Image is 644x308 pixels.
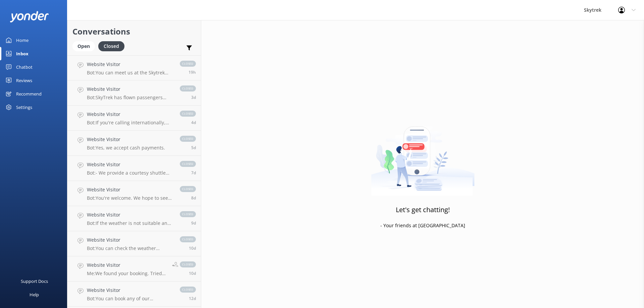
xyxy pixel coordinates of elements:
div: Inbox [16,47,29,60]
div: Help [30,288,39,301]
h4: Website Visitor [87,161,173,168]
p: - Your friends at [GEOGRAPHIC_DATA] [380,222,465,229]
img: yonder-white-logo.png [10,11,49,22]
span: 02:01pm 31-Jul-2025 (UTC +12:00) Pacific/Auckland [189,270,196,276]
p: Bot: You're welcome. We hope to see you at [GEOGRAPHIC_DATA] soon! [87,195,173,201]
p: Bot: You can check the weather forecast for our operations on our website. The Southern Lakes Mou... [87,245,173,251]
div: Chatbot [16,60,33,74]
span: closed [180,85,196,91]
span: closed [180,61,196,67]
span: 11:49am 01-Aug-2025 (UTC +12:00) Pacific/Auckland [189,245,196,251]
p: Bot: You can meet us at the Skytrek office inside the ZipTrek store at [STREET_ADDRESS]. Alternat... [87,70,173,76]
span: 02:10pm 02-Aug-2025 (UTC +12:00) Pacific/Auckland [191,195,196,201]
a: Website VisitorBot:You're welcome. We hope to see you at [GEOGRAPHIC_DATA] soon!closed8d [67,181,201,206]
p: Bot: - We provide a courtesy shuttle from [GEOGRAPHIC_DATA] to [GEOGRAPHIC_DATA], with pick-up lo... [87,170,173,176]
div: Open [72,41,95,51]
p: Bot: Yes, we accept cash payments. [87,145,165,151]
span: 05:24pm 10-Aug-2025 (UTC +12:00) Pacific/Auckland [189,69,196,75]
h4: Website Visitor [87,61,173,68]
a: Website VisitorBot:- We provide a courtesy shuttle from [GEOGRAPHIC_DATA] to [GEOGRAPHIC_DATA], w... [67,156,201,181]
span: closed [180,111,196,117]
a: Open [72,42,98,50]
a: Website VisitorBot:If the weather is not suitable and your trip is cancelled, SkyTrek will either... [67,206,201,231]
span: 08:58pm 03-Aug-2025 (UTC +12:00) Pacific/Auckland [191,170,196,176]
span: 09:16pm 29-Jul-2025 (UTC +12:00) Pacific/Auckland [189,296,196,301]
a: Website VisitorBot:You can check the weather forecast for our operations on our website. The Sout... [67,231,201,256]
div: Support Docs [21,274,48,288]
img: artwork of a man stealing a conversation from at giant smartphone [371,112,475,196]
span: closed [180,186,196,192]
h4: Website Visitor [87,261,167,269]
a: Website VisitorBot:You can book any of our paragliding, hang gliding, shuttles, or combo deals on... [67,282,201,307]
span: 03:27am 08-Aug-2025 (UTC +12:00) Pacific/Auckland [191,95,196,100]
h4: Website Visitor [87,211,173,219]
span: closed [180,136,196,142]
div: Recommend [16,87,42,101]
div: Reviews [16,74,32,87]
span: closed [180,211,196,217]
div: Closed [98,41,124,51]
a: Website VisitorBot:If you're calling internationally, you can contact us on [PHONE_NUMBER].closed4d [67,106,201,131]
a: Website VisitorBot:You can meet us at the Skytrek office inside the ZipTrek store at [STREET_ADDR... [67,55,201,80]
a: Website VisitorMe:We found your booking. Tried calling you but no answerclosed10d [67,256,201,282]
p: Bot: If the weather is not suitable and your trip is cancelled, SkyTrek will either re-book you f... [87,220,173,226]
h4: Website Visitor [87,236,173,244]
span: 01:10pm 06-Aug-2025 (UTC +12:00) Pacific/Auckland [191,120,196,125]
span: closed [180,261,196,267]
a: Closed [98,42,128,50]
span: 02:19pm 01-Aug-2025 (UTC +12:00) Pacific/Auckland [191,220,196,226]
div: Home [16,34,29,47]
h2: Conversations [72,25,196,38]
h4: Website Visitor [87,85,173,93]
h4: Website Visitor [87,111,173,118]
p: Bot: You can book any of our paragliding, hang gliding, shuttles, or combo deals online by clicki... [87,296,173,302]
h4: Website Visitor [87,136,165,143]
div: Settings [16,101,32,114]
p: Bot: SkyTrek has flown passengers aged [DEMOGRAPHIC_DATA]. Passengers aged [DEMOGRAPHIC_DATA] or ... [87,95,173,101]
span: closed [180,236,196,242]
h4: Website Visitor [87,287,173,294]
span: closed [180,287,196,293]
span: 10:55pm 05-Aug-2025 (UTC +12:00) Pacific/Auckland [191,145,196,150]
h3: Let's get chatting! [396,204,450,215]
p: Bot: If you're calling internationally, you can contact us on [PHONE_NUMBER]. [87,120,173,126]
a: Website VisitorBot:Yes, we accept cash payments.closed5d [67,131,201,156]
a: Website VisitorBot:SkyTrek has flown passengers aged [DEMOGRAPHIC_DATA]. Passengers aged [DEMOGRA... [67,80,201,106]
span: closed [180,161,196,167]
p: Me: We found your booking. Tried calling you but no answer [87,270,167,276]
h4: Website Visitor [87,186,173,193]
